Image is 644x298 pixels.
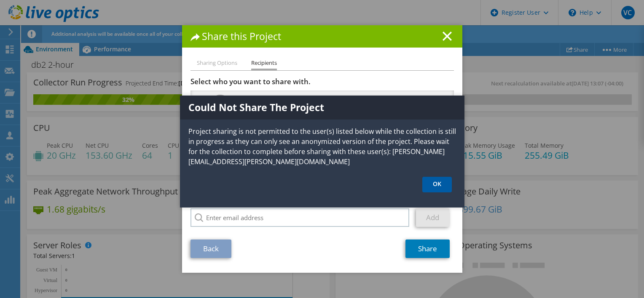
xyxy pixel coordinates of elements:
a: Back [191,239,231,258]
a: Add [416,208,449,227]
input: Enter email address [191,208,410,227]
h1: Share this Project [191,32,454,41]
h3: Select who you want to share with. [191,77,454,86]
p: Project sharing is not permitted to the user(s) listed below while the collection is still in pro... [180,126,464,167]
h3: [PERSON_NAME][EMAIL_ADDRESS][PERSON_NAME][DOMAIN_NAME] [236,95,442,108]
a: Share [405,239,450,258]
li: Sharing Options [197,58,237,69]
li: Recipients [251,58,277,70]
a: OK [422,177,452,192]
img: user.png [210,95,230,114]
h1: Could Not Share The Project [180,96,464,120]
